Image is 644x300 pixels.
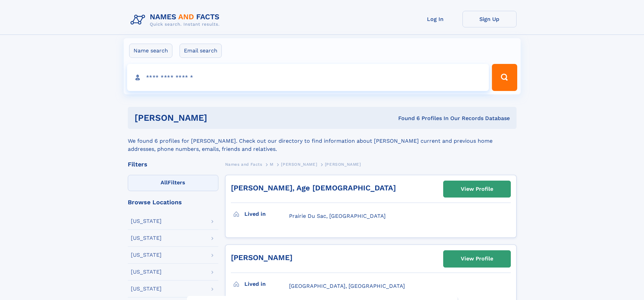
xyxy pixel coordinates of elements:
input: search input [127,64,489,91]
a: [PERSON_NAME] [231,253,292,262]
a: Sign Up [462,11,517,27]
div: Filters [128,161,218,167]
span: [GEOGRAPHIC_DATA], [GEOGRAPHIC_DATA] [289,283,405,289]
span: Prairie Du Sac, [GEOGRAPHIC_DATA] [289,213,386,219]
div: We found 6 profiles for [PERSON_NAME]. Check out our directory to find information about [PERSON_... [128,129,517,153]
label: Filters [128,175,218,191]
a: [PERSON_NAME] [281,160,317,168]
span: M [270,162,273,167]
a: Names and Facts [225,160,262,168]
div: View Profile [461,181,493,197]
img: Logo Names and Facts [128,11,225,29]
div: Found 6 Profiles In Our Records Database [303,115,510,122]
div: [US_STATE] [131,235,162,241]
a: [PERSON_NAME], Age [DEMOGRAPHIC_DATA] [231,184,396,192]
div: [US_STATE] [131,286,162,292]
label: Name search [129,44,172,58]
label: Email search [180,44,222,58]
a: View Profile [444,251,510,267]
span: [PERSON_NAME] [281,162,317,167]
a: M [270,160,273,168]
div: View Profile [461,251,493,267]
a: Log In [408,11,462,27]
h3: Lived in [244,278,289,290]
div: [US_STATE] [131,269,162,275]
span: All [161,179,168,186]
a: View Profile [444,181,510,197]
button: Search Button [492,64,517,91]
div: [US_STATE] [131,218,162,224]
span: [PERSON_NAME] [325,162,361,167]
h1: [PERSON_NAME] [135,114,303,122]
div: Browse Locations [128,199,218,205]
h3: Lived in [244,208,289,220]
div: [US_STATE] [131,252,162,258]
